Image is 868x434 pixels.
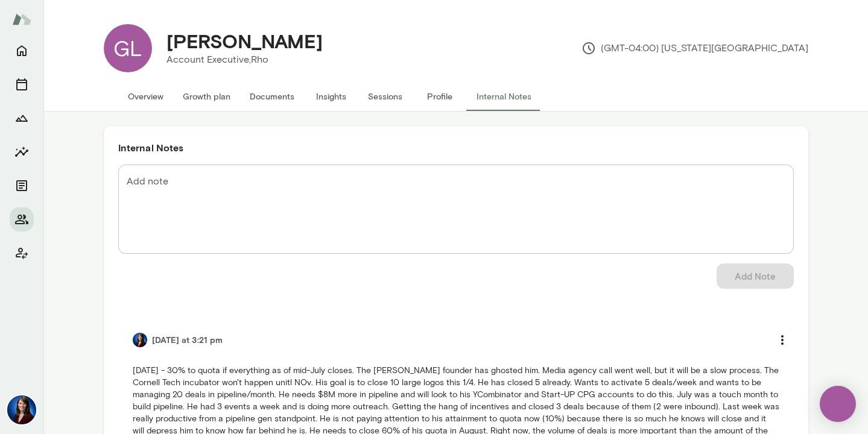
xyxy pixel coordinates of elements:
[118,140,794,155] h6: Internal Notes
[10,207,34,231] button: Members
[581,41,808,55] p: (GMT-04:00) [US_STATE][GEOGRAPHIC_DATA]
[467,82,541,111] button: Internal Notes
[12,8,31,31] img: Mento
[152,334,223,346] h6: [DATE] at 3:21 pm
[358,82,413,111] button: Sessions
[10,140,34,164] button: Insights
[770,327,795,353] button: more
[166,30,323,52] h4: [PERSON_NAME]
[166,52,323,67] p: Account Executive, Rho
[133,333,147,347] img: Julie Rollauer
[173,82,240,111] button: Growth plan
[304,82,358,111] button: Insights
[104,24,152,72] div: GL
[10,106,34,130] button: Growth Plan
[10,174,34,198] button: Documents
[240,82,304,111] button: Documents
[7,395,36,424] img: Julie Rollauer
[10,72,34,96] button: Sessions
[10,241,34,265] button: Client app
[10,39,34,63] button: Home
[118,82,173,111] button: Overview
[413,82,467,111] button: Profile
